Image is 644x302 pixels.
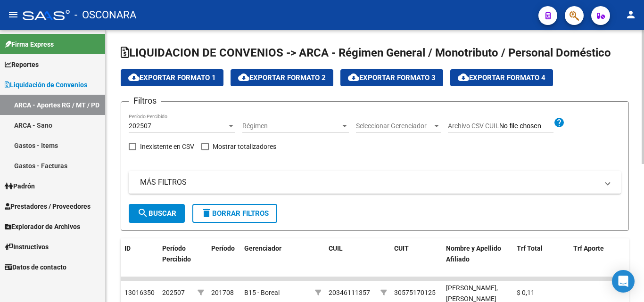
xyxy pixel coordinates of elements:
span: - OSCONARA [74,5,136,25]
span: Exportar Formato 4 [458,73,545,82]
mat-icon: help [553,117,565,128]
span: LIQUIDACION DE CONVENIOS -> ARCA - Régimen General / Monotributo / Personal Doméstico [121,46,611,59]
span: Nombre y Apellido Afiliado [446,245,501,263]
span: Gerenciador [244,245,281,252]
span: Período Percibido [162,245,191,263]
datatable-header-cell: Gerenciador [240,238,311,280]
span: CUIL [329,245,343,252]
span: Borrar Filtros [201,209,269,218]
span: 202507 [129,122,151,130]
button: Buscar [129,204,185,223]
button: Exportar Formato 3 [340,69,443,86]
div: 30575170125 [394,287,436,298]
mat-icon: cloud_download [348,72,359,83]
input: Archivo CSV CUIL [499,122,553,131]
mat-icon: delete [201,207,212,219]
span: 202507 [162,289,185,296]
span: CUIT [394,245,409,252]
span: Exportar Formato 2 [238,73,326,82]
span: Instructivos [5,242,49,252]
span: Inexistente en CSV [140,141,194,152]
mat-icon: person [625,9,636,20]
span: Liquidación de Convenios [5,80,87,90]
mat-icon: menu [8,9,19,20]
datatable-header-cell: Trf Aporte [570,238,626,280]
datatable-header-cell: ID [121,238,158,280]
span: Régimen [242,122,340,130]
mat-icon: cloud_download [238,72,249,83]
datatable-header-cell: Período Percibido [158,238,194,280]
span: B15 - Boreal [244,289,280,296]
button: Exportar Formato 1 [121,69,223,86]
span: Período [211,245,235,252]
span: Padrón [5,181,35,191]
span: 13016350 [124,289,155,296]
span: Trf Total [517,245,543,252]
span: $ 0,11 [517,289,535,296]
span: Datos de contacto [5,262,66,272]
span: Exportar Formato 1 [128,73,216,82]
span: Reportes [5,59,39,70]
button: Exportar Formato 4 [450,69,553,86]
span: Prestadores / Proveedores [5,201,91,212]
span: Seleccionar Gerenciador [356,122,432,130]
span: Buscar [137,209,176,218]
datatable-header-cell: Trf Total [513,238,570,280]
span: ID [124,245,131,252]
h3: Filtros [129,94,161,107]
button: Exportar Formato 2 [231,69,333,86]
span: Trf Aporte [573,245,604,252]
div: Open Intercom Messenger [612,270,635,293]
span: 201708 [211,289,234,296]
mat-panel-title: MÁS FILTROS [140,177,598,188]
mat-icon: search [137,207,149,219]
datatable-header-cell: CUIL [325,238,377,280]
button: Borrar Filtros [192,204,277,223]
span: Firma Express [5,39,54,49]
datatable-header-cell: Nombre y Apellido Afiliado [442,238,513,280]
span: Mostrar totalizadores [213,141,276,152]
span: Exportar Formato 3 [348,73,436,82]
div: 20346111357 [329,287,370,298]
span: Explorador de Archivos [5,221,80,232]
datatable-header-cell: CUIT [390,238,442,280]
datatable-header-cell: Período [207,238,240,280]
mat-icon: cloud_download [458,72,469,83]
span: Archivo CSV CUIL [448,122,499,130]
mat-icon: cloud_download [128,72,140,83]
mat-expansion-panel-header: MÁS FILTROS [129,171,621,194]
